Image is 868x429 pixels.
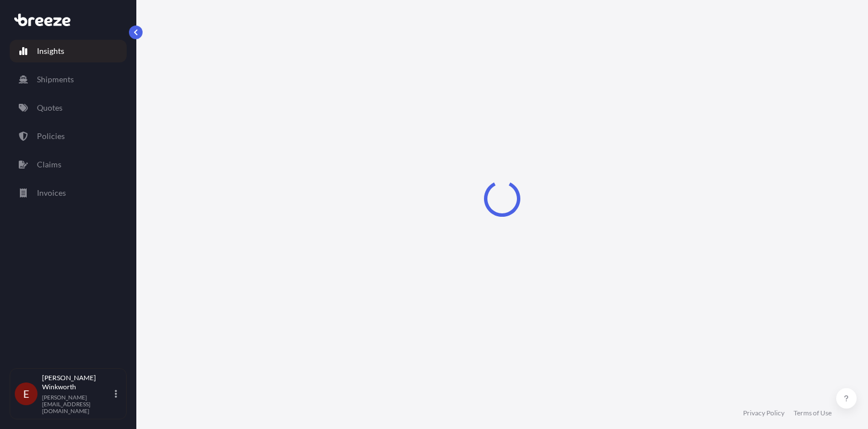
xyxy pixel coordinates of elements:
[37,45,64,57] p: Insights
[42,373,112,392] p: [PERSON_NAME] Winkworth
[37,74,74,85] p: Shipments
[10,182,127,204] a: Invoices
[10,125,127,148] a: Policies
[794,409,832,418] a: Terms of Use
[743,409,784,418] a: Privacy Policy
[37,159,61,170] p: Claims
[42,394,112,414] p: [PERSON_NAME][EMAIL_ADDRESS][DOMAIN_NAME]
[10,68,127,91] a: Shipments
[37,187,66,199] p: Invoices
[10,153,127,176] a: Claims
[10,96,127,119] a: Quotes
[23,388,29,399] span: E
[37,131,65,142] p: Policies
[37,102,62,113] p: Quotes
[10,40,127,62] a: Insights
